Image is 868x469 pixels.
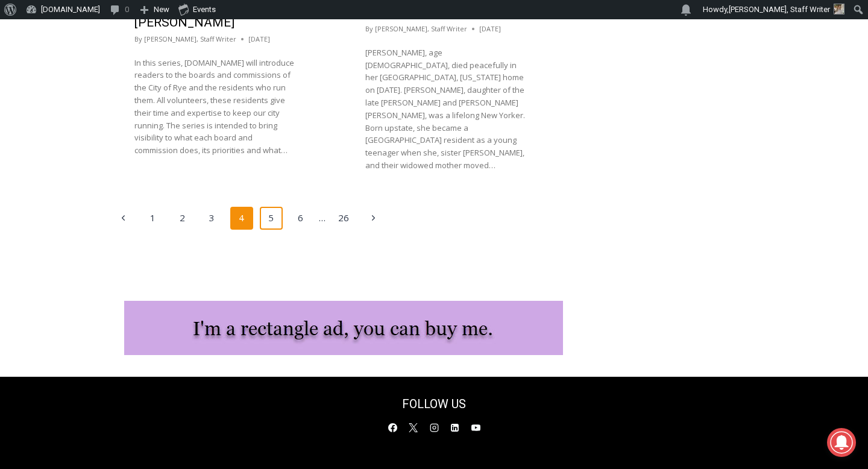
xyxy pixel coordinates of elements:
a: Facebook [383,419,401,437]
a: 3 [201,207,224,230]
span: Open Tues. - Sun. [PHONE_NUMBER] [4,124,118,170]
time: [DATE] [479,24,501,34]
a: Open Tues. - Sun. [PHONE_NUMBER] [1,121,121,150]
img: (PHOTO: MyRye.com Summer 2023 intern Beatrice Larzul.) [834,4,844,14]
p: In this series, [DOMAIN_NAME] will introduce readers to the boards and commissions of the City of... [134,57,297,157]
a: Linkedin [446,419,464,437]
span: 4 [230,207,253,230]
a: 6 [289,207,312,230]
span: … [319,208,325,228]
a: 2 [171,207,194,230]
a: 26 [333,207,356,230]
nav: Page navigation [112,207,549,230]
a: YouTube [467,419,485,437]
span: Intern @ [DOMAIN_NAME] [315,120,559,147]
a: X [404,419,423,437]
a: 5 [260,207,283,230]
a: Instagram [425,419,443,437]
time: [DATE] [248,34,270,45]
span: [PERSON_NAME], Staff Writer [729,5,830,14]
a: 1 [142,207,165,230]
span: By [365,24,373,34]
a: [PERSON_NAME], Staff Writer [375,24,467,33]
div: "At the 10am stand-up meeting, each intern gets a chance to take [PERSON_NAME] and the other inte... [304,1,570,117]
p: [PERSON_NAME], age [DEMOGRAPHIC_DATA], died peacefully in her [GEOGRAPHIC_DATA], [US_STATE] home ... [365,46,527,172]
span: By [134,34,142,45]
h2: FOLLOW US [333,395,535,413]
img: I'm a rectangle ad, you can buy me [124,301,563,355]
a: [PERSON_NAME], Staff Writer [144,34,236,43]
a: Intern @ [DOMAIN_NAME] [290,117,584,150]
div: "...watching a master [PERSON_NAME] chef prepare an omakase meal is fascinating dinner theater an... [124,75,171,144]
